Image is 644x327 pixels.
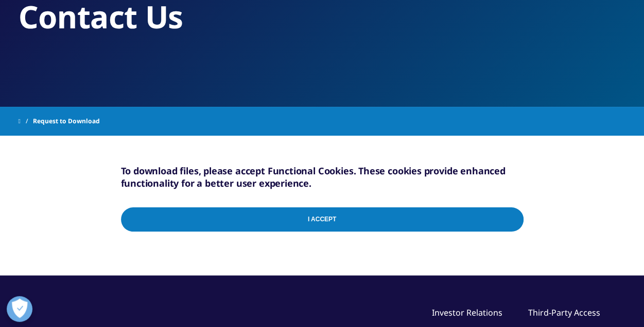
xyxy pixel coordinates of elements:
h5: To download files, please accept Functional Cookies. These cookies provide enhanced functionality... [121,165,524,189]
input: I Accept [121,207,524,232]
a: Third-Party Access [528,307,600,318]
button: Open Preferences [7,296,32,322]
span: Request to Download [33,112,100,130]
a: Investor Relations [432,307,502,318]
